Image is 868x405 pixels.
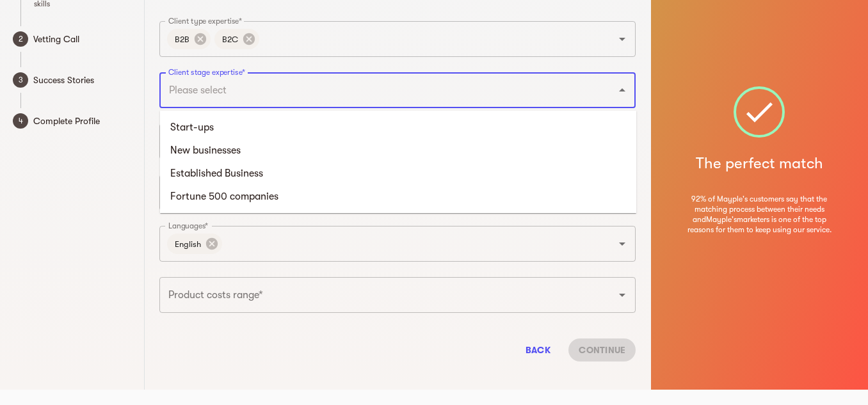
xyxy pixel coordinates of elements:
div: English [167,234,222,254]
input: Please select [165,283,594,307]
span: Back [522,342,553,358]
span: B2B [167,33,197,45]
span: B2C [214,33,246,45]
div: B2B [167,29,211,49]
button: Back [517,338,558,361]
button: Open [613,235,631,253]
text: 3 [19,75,23,84]
div: B2C [214,29,259,49]
text: 2 [19,35,23,44]
input: Please select [165,78,594,102]
span: Success Stories [33,72,131,88]
button: Open [613,286,631,304]
li: Fortune 500 companies [160,185,636,208]
button: Open [613,30,631,48]
li: Start-ups [160,116,636,139]
h5: The perfect match [696,153,823,173]
li: New businesses [160,139,636,162]
span: Complete Profile [33,113,131,129]
button: Close [613,81,631,99]
span: Vetting Call [33,31,131,47]
span: 92% of Mayple's customers say that the matching process between their needs and Mayple's marketer... [686,194,833,235]
text: 4 [19,116,23,125]
span: English [167,238,209,250]
li: Established Business [160,162,636,185]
